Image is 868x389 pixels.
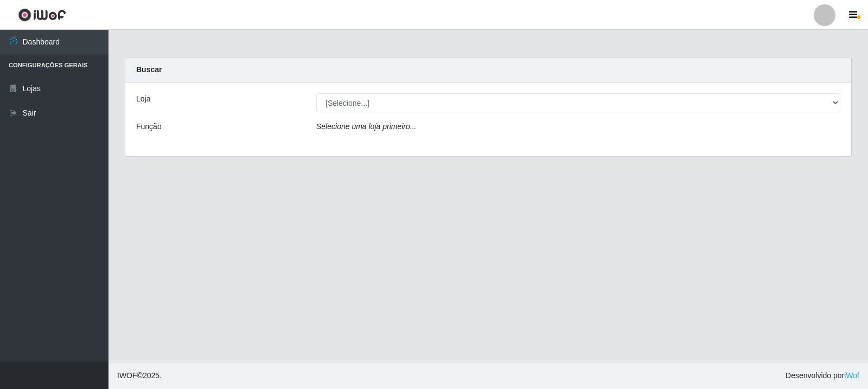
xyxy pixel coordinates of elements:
[136,65,162,74] strong: Buscar
[136,93,150,105] label: Loja
[136,121,162,132] label: Função
[844,371,859,380] a: iWof
[316,122,416,131] i: Selecione uma loja primeiro...
[117,371,137,380] span: IWOF
[117,370,162,381] span: © 2025 .
[18,8,66,22] img: CoreUI Logo
[786,370,859,381] span: Desenvolvido por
